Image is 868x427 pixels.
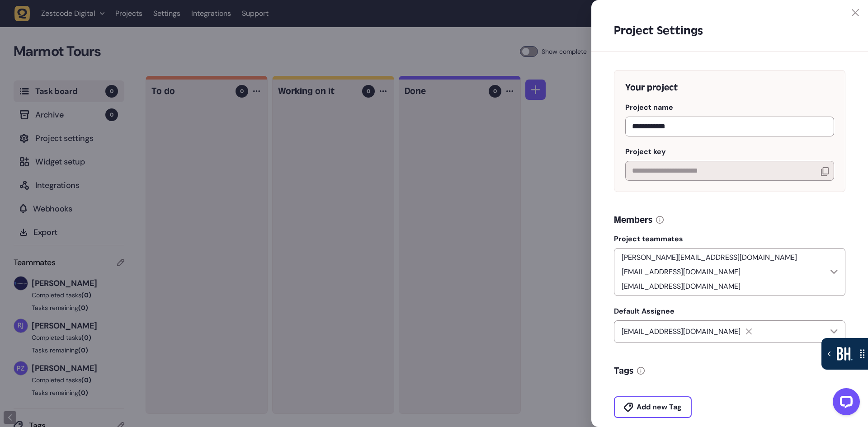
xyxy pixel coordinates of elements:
[826,385,863,422] iframe: LiveChat chat widget
[618,267,744,277] p: [EMAIL_ADDRESS][DOMAIN_NAME]
[618,326,744,337] p: [EMAIL_ADDRESS][DOMAIN_NAME]
[614,365,633,377] h5: Tags
[625,81,834,94] h4: Your project
[614,396,692,418] button: Add new Tag
[614,235,845,244] label: Project teammates
[625,103,834,112] label: Project name
[614,307,845,316] label: Default Assignee
[618,252,801,263] p: [PERSON_NAME][EMAIL_ADDRESS][DOMAIN_NAME]
[618,281,744,292] p: [EMAIL_ADDRESS][DOMAIN_NAME]
[637,404,682,411] span: Add new Tag
[614,214,652,226] h5: Members
[625,147,666,156] span: Project key
[614,23,845,38] h3: Project Settings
